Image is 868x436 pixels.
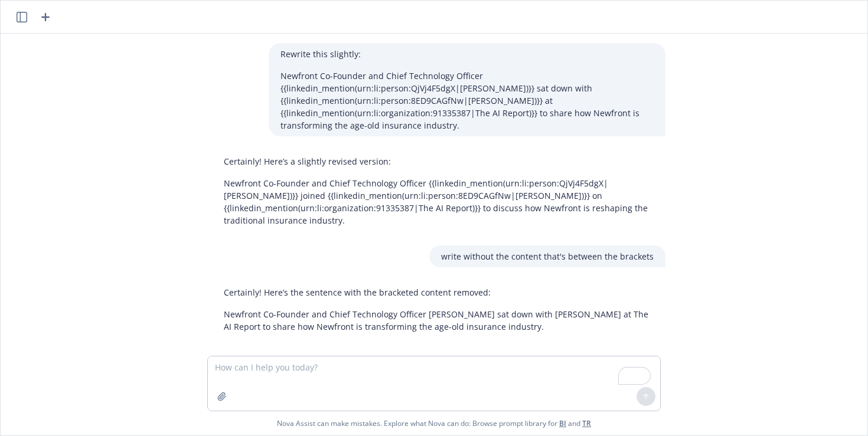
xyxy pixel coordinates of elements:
[559,418,566,428] a: BI
[224,286,654,299] p: Certainly! Here’s the sentence with the bracketed content removed:
[224,155,654,168] p: Certainly! Here’s a slightly revised version:
[280,48,654,60] p: Rewrite this slightly:
[224,308,654,333] p: Newfront Co-Founder and Chief Technology Officer [PERSON_NAME] sat down with [PERSON_NAME] at The...
[280,70,654,132] p: Newfront Co-Founder and Chief Technology Officer {{linkedin_mention(urn:li:person:QjVj4F5dgX|[PER...
[224,177,654,227] p: Newfront Co-Founder and Chief Technology Officer {{linkedin_mention(urn:li:person:QjVj4F5dgX|[PER...
[277,411,591,435] span: Nova Assist can make mistakes. Explore what Nova can do: Browse prompt library for and
[208,356,660,411] textarea: To enrich screen reader interactions, please activate Accessibility in Grammarly extension settings
[441,250,654,263] p: write without the content that's between the brackets
[582,418,591,428] a: TR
